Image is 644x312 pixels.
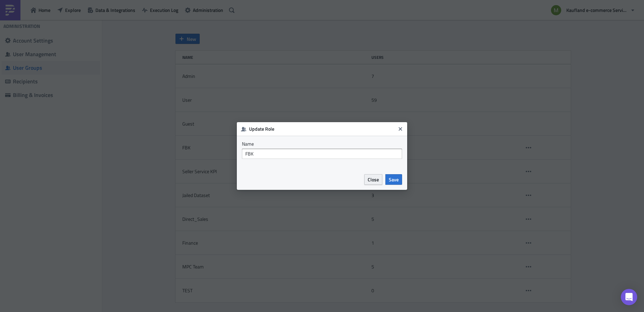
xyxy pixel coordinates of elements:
label: Name [242,141,402,147]
button: Close [364,174,382,185]
button: Close [395,124,405,134]
div: Open Intercom Messenger [621,289,637,305]
span: Save [389,176,399,183]
button: Save [385,174,402,185]
h6: Update Role [249,126,396,132]
input: Group Name [242,149,402,159]
span: Close [368,176,379,183]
